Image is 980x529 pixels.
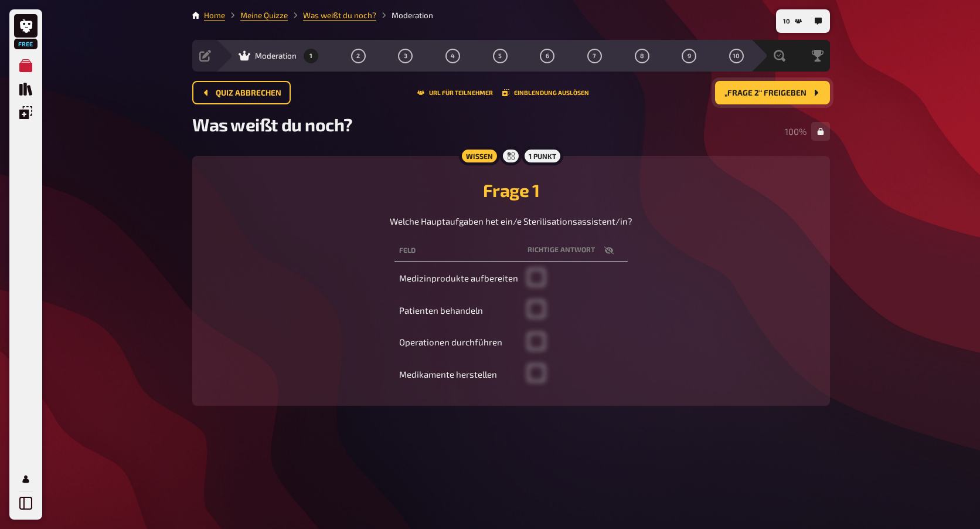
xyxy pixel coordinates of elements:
button: 10 [727,46,746,65]
span: 100 % [785,126,807,137]
a: Meine Quizze [14,54,38,77]
th: Feld [394,240,523,262]
button: 1 [302,46,321,65]
span: Welche Hauptaufgaben het ein/e Sterilisationsassistent/in? [390,216,632,226]
div: 1 Punkt [522,147,563,165]
span: Quiz abbrechen [216,89,281,97]
span: Moderation [255,51,297,60]
button: „Frage 2“ freigeben [715,81,830,104]
td: Operationen durchführen [394,328,523,358]
a: Was weißt du noch? [303,11,376,20]
li: Home [204,9,225,21]
span: 1 [309,53,312,59]
span: 10 [733,53,740,59]
span: 10 [783,18,790,25]
span: 4 [451,53,455,59]
button: Einblendung auslösen [502,89,589,96]
button: 7 [585,46,604,65]
span: Was weißt du noch? [192,114,353,135]
button: URL für Teilnehmer [417,89,493,96]
td: Medizinprodukte aufbereiten [394,264,523,294]
button: 3 [396,46,415,65]
a: Quiz Sammlung [14,77,38,101]
td: Patienten behandeln [394,296,523,325]
span: 8 [640,53,644,59]
a: Einblendungen [14,101,38,124]
button: 2 [349,46,367,65]
span: 6 [546,53,549,59]
button: 8 [632,46,651,65]
span: Free [15,40,36,48]
div: Wissen [459,147,500,165]
h2: Frage 1 [206,179,816,201]
span: 7 [593,53,596,59]
span: 2 [356,53,360,59]
button: 10 [778,12,807,30]
td: Medikamente herstellen [394,360,523,389]
a: Home [204,11,225,20]
a: Meine Quizze [240,11,288,20]
button: 6 [538,46,557,65]
span: 9 [688,53,691,59]
button: Quiz abbrechen [192,81,291,104]
button: 9 [680,46,699,65]
button: 5 [491,46,509,65]
li: Meine Quizze [225,9,288,21]
li: Moderation [376,9,433,21]
span: „Frage 2“ freigeben [724,89,807,97]
span: 5 [498,53,502,59]
span: 3 [404,53,407,59]
th: Richtige Antwort [523,240,628,262]
li: Was weißt du noch? [288,9,376,21]
a: Mein Konto [14,467,38,491]
button: 4 [443,46,462,65]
